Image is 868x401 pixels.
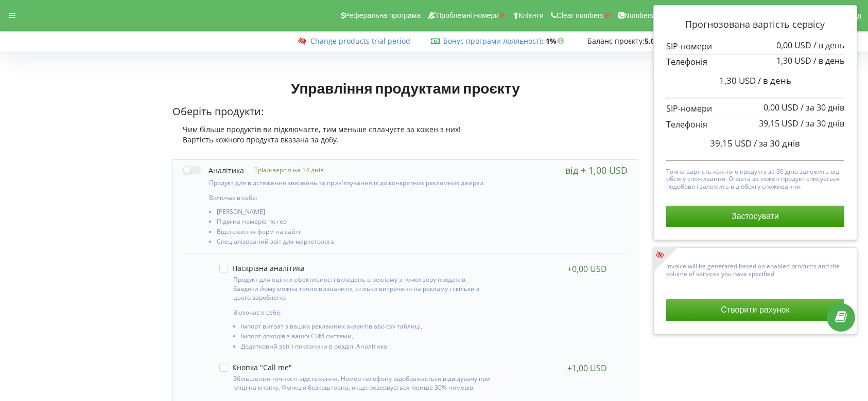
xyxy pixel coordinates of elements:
[241,343,491,353] li: Додатковий звіт і показники в розділі Аналітика.
[443,36,542,46] a: Бонус програми лояльності
[518,11,544,20] span: Клієнти
[813,55,844,66] span: / в день
[233,308,491,317] p: Включає в себе:
[436,11,499,20] span: Проблемні номери
[183,165,244,176] label: Аналітика
[241,323,491,333] li: Імпорт витрат з ваших рекламних акаунтів або csv таблиці,
[217,228,495,238] li: Відстеження форм на сайті
[219,363,292,372] label: Кнопка "Call me"
[172,79,639,97] h1: Управління продуктами проєкту
[567,363,607,373] div: +1,00 USD
[219,264,305,272] label: Наскрізна аналітика
[310,36,410,46] a: Change products trial period
[565,165,628,175] div: від + 1,00 USD
[233,374,491,392] p: Збільшення точності відстеження. Номер телефону відображається відвідувачу при кліці на кнопку. Ф...
[666,56,845,68] p: Телефонія
[241,333,491,342] li: Імпорт доходів з вашої CRM системи,
[209,193,495,202] p: Включає в себе:
[172,104,639,119] p: Оберіть продукти:
[209,178,495,187] p: Продукт для відстеження звернень та прив'язування їх до конкретних рекламних джерел.
[557,11,604,20] span: Clear numbers
[443,36,544,46] span: :
[624,11,680,20] span: Numbers reserve
[244,166,324,174] p: Тріал-версія на 14 днів
[172,135,639,145] div: Вартість кожного продукта вказана за добу.
[666,18,845,31] p: Прогнозована вартість сервісу
[759,118,798,129] span: 39,15 USD
[217,208,495,218] li: [PERSON_NAME]
[587,36,645,46] span: Баланс проєкту:
[217,218,495,228] li: Підміна номерів по гео
[801,102,844,113] span: / за 30 днів
[666,299,845,321] button: Створити рахунок
[172,124,639,135] div: Чим більше продуктів ви підключаєте, тим меньше сплачуєте за кожен з них!
[666,166,845,190] p: Точна вартість кожного продукту за 30 днів залежить від обсягу споживання. Оплата за кожен продук...
[666,260,845,278] p: Invoice will be generated based on enabled products and the volume of services you have specified
[567,264,607,274] div: +0,00 USD
[666,103,845,115] p: SIP-номери
[776,40,811,51] span: 0,00 USD
[233,275,491,301] p: Продукт для оцінки ефективності вкладень в рекламу з точки зору продажів. Завдяки йому можна точн...
[813,40,844,51] span: / в день
[763,102,798,113] span: 0,00 USD
[666,119,845,131] p: Телефонія
[546,36,567,46] strong: 1%
[217,238,495,248] li: Спеціалізований звіт для маркетолога
[801,118,844,129] span: / за 30 днів
[345,11,421,20] span: Реферальна програма
[666,41,845,52] p: SIP-номери
[710,137,752,149] span: 39,15 USD
[754,137,800,149] span: / за 30 днів
[666,206,845,227] button: Застосувати
[776,55,811,66] span: 1,30 USD
[719,75,756,86] span: 1,30 USD
[645,36,676,46] strong: 5,00 USD
[758,75,791,86] span: / в день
